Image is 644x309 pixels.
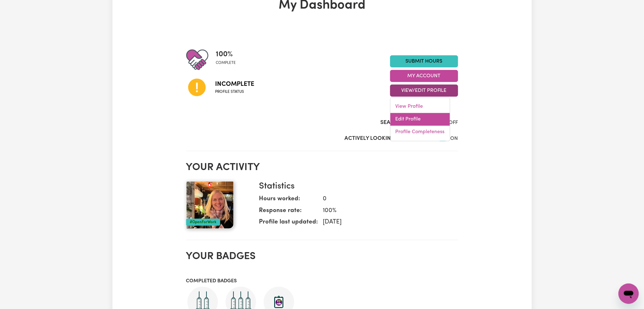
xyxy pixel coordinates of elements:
[186,278,458,284] h3: Completed badges
[259,195,318,206] dt: Hours worked:
[318,195,453,204] dd: 0
[215,89,254,95] span: Profile status
[259,218,318,230] dt: Profile last updated:
[318,218,453,227] dd: [DATE]
[186,219,220,226] div: #OpenForWork
[216,60,236,66] span: complete
[390,100,450,113] a: View Profile
[186,161,458,174] h2: Your activity
[259,206,318,218] dt: Response rate:
[215,79,254,89] span: Incomplete
[449,120,458,125] span: OFF
[186,251,458,263] h2: Your badges
[451,136,458,141] span: ON
[619,284,639,304] iframe: Button to launch messaging window
[318,206,453,216] dd: 100 %
[345,134,430,143] label: Actively Looking for Clients
[390,70,458,82] button: My Account
[216,49,241,71] div: Profile completeness: 100%
[390,55,458,67] a: Submit Hours
[390,85,458,97] button: View/Edit Profile
[259,181,453,192] h3: Statistics
[390,98,450,141] div: View/Edit Profile
[216,49,236,60] span: 100 %
[381,119,429,127] label: Search Visibility
[390,126,450,139] a: Profile Completeness
[390,113,450,126] a: Edit Profile
[186,181,234,229] img: Your profile picture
